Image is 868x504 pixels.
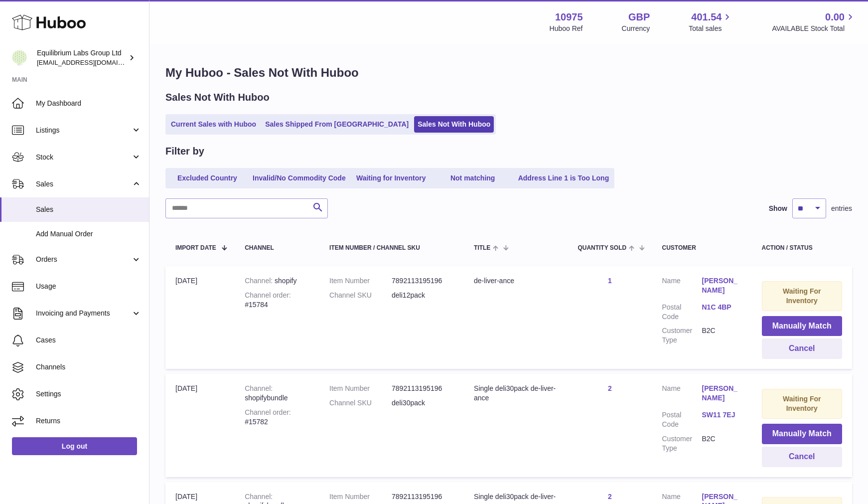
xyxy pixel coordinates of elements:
[762,447,843,467] button: Cancel
[329,276,392,286] dt: Item Number
[245,291,309,310] div: #15784
[783,287,821,305] strong: Waiting For Inventory
[36,416,142,426] span: Returns
[689,10,733,33] a: 401.54 Total sales
[702,303,742,312] a: N1C 4BP
[167,116,260,133] a: Current Sales with Huboo
[167,170,247,186] a: Excluded Country
[36,205,142,214] span: Sales
[36,362,142,372] span: Channels
[392,492,454,502] dd: 7892113195196
[555,10,583,24] strong: 10975
[36,282,142,291] span: Usage
[702,326,742,345] dd: B2C
[702,434,742,453] dd: B2C
[622,24,650,33] div: Currency
[245,277,275,285] strong: Channel
[36,255,131,264] span: Orders
[702,410,742,420] a: SW11 7EJ
[165,91,270,104] h2: Sales Not With Huboo
[165,65,852,81] h1: My Huboo - Sales Not With Huboo
[36,153,131,162] span: Stock
[433,170,513,186] a: Not matching
[772,24,856,33] span: AVAILABLE Stock Total
[762,316,843,336] button: Manually Match
[702,384,742,403] a: [PERSON_NAME]
[689,24,733,33] span: Total sales
[37,48,127,67] div: Equilibrium Labs Group Ltd
[772,10,856,33] a: 0.00 AVAILABLE Stock Total
[550,24,583,33] div: Huboo Ref
[608,493,612,501] a: 2
[36,179,131,189] span: Sales
[165,145,204,158] h2: Filter by
[245,291,291,299] strong: Channel order
[329,291,392,300] dt: Channel SKU
[175,245,216,251] span: Import date
[515,170,613,186] a: Address Line 1 is Too Long
[36,229,142,239] span: Add Manual Order
[702,276,742,295] a: [PERSON_NAME]
[165,266,235,369] td: [DATE]
[262,116,412,133] a: Sales Shipped From [GEOGRAPHIC_DATA]
[351,170,431,186] a: Waiting for Inventory
[662,434,702,453] dt: Customer Type
[392,384,454,393] dd: 7892113195196
[831,204,852,213] span: entries
[245,245,309,251] div: Channel
[628,10,650,24] strong: GBP
[245,408,291,416] strong: Channel order
[392,291,454,300] dd: deli12pack
[245,384,309,403] div: shopifybundle
[36,126,131,135] span: Listings
[12,50,27,65] img: huboo@equilibriumlabs.com
[662,303,702,322] dt: Postal Code
[392,398,454,408] dd: deli30pack
[37,58,146,66] span: [EMAIL_ADDRESS][DOMAIN_NAME]
[329,245,454,251] div: Item Number / Channel SKU
[608,277,612,285] a: 1
[578,245,626,251] span: Quantity Sold
[662,326,702,345] dt: Customer Type
[165,374,235,477] td: [DATE]
[474,276,558,286] div: de-liver-ance
[474,245,490,251] span: Title
[691,10,722,24] span: 401.54
[12,437,137,455] a: Log out
[608,384,612,392] a: 2
[36,389,142,399] span: Settings
[762,338,843,359] button: Cancel
[662,276,702,298] dt: Name
[474,384,558,403] div: Single deli30pack de-liver-ance
[329,492,392,502] dt: Item Number
[245,408,309,427] div: #15782
[662,410,702,429] dt: Postal Code
[825,10,845,24] span: 0.00
[245,276,309,286] div: shopify
[762,245,843,251] div: Action / Status
[662,245,742,251] div: Customer
[36,309,131,318] span: Invoicing and Payments
[662,384,702,405] dt: Name
[245,384,273,392] strong: Channel
[249,170,349,186] a: Invalid/No Commodity Code
[36,99,142,108] span: My Dashboard
[329,384,392,393] dt: Item Number
[392,276,454,286] dd: 7892113195196
[783,395,821,412] strong: Waiting For Inventory
[769,204,787,213] label: Show
[762,424,843,444] button: Manually Match
[36,336,142,345] span: Cases
[414,116,494,133] a: Sales Not With Huboo
[329,398,392,408] dt: Channel SKU
[245,493,273,501] strong: Channel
